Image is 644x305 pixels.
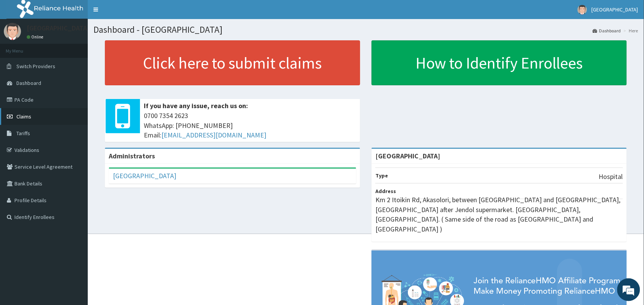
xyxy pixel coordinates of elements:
a: How to Identify Enrollees [372,40,627,85]
div: Chat with us now [40,43,128,53]
a: [EMAIL_ADDRESS][DOMAIN_NAME] [161,131,266,139]
li: Here [622,27,638,34]
b: Administrators [109,152,155,160]
span: 0700 7354 2623 WhatsApp: [PHONE_NUMBER] Email: [144,111,356,140]
a: Online [27,34,45,40]
b: If you have any issue, reach us on: [144,101,248,110]
span: Tariffs [16,130,30,137]
b: Type [375,172,388,179]
a: [GEOGRAPHIC_DATA] [113,171,176,180]
h1: Dashboard - [GEOGRAPHIC_DATA] [93,25,638,35]
a: Dashboard [593,27,621,34]
a: Click here to submit claims [105,40,360,85]
img: d_794563401_company_1708531726252_794563401 [14,38,31,57]
span: [GEOGRAPHIC_DATA] [592,6,638,13]
span: Claims [16,113,31,120]
span: Switch Providers [16,63,55,70]
strong: [GEOGRAPHIC_DATA] [375,152,441,160]
textarea: Type your message and hit 'Enter' [4,208,145,235]
p: Hospital [599,172,623,182]
span: Dashboard [16,80,41,86]
span: We're online! [44,96,105,173]
p: [GEOGRAPHIC_DATA] [27,25,90,32]
img: User Image [4,23,21,40]
img: User Image [578,5,587,14]
p: Km 2 Itoikin Rd, Akasolori, between [GEOGRAPHIC_DATA] and [GEOGRAPHIC_DATA], [GEOGRAPHIC_DATA] af... [375,195,623,234]
b: Address [375,188,396,195]
div: Minimize live chat window [125,4,143,22]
